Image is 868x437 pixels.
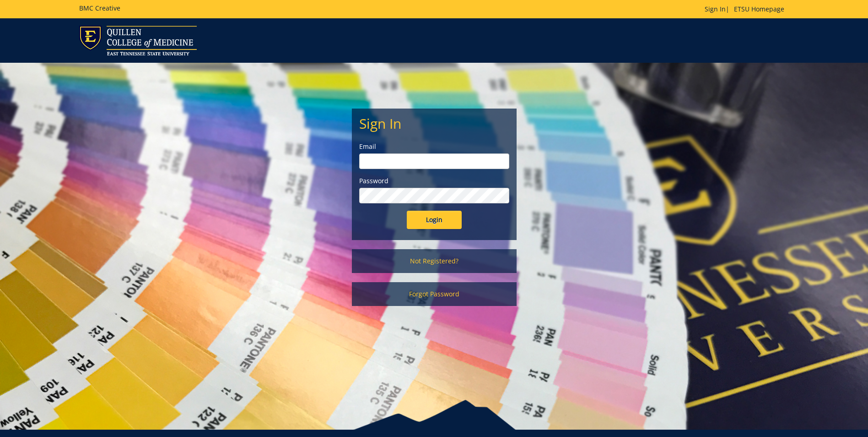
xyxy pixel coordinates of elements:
[407,211,462,229] input: Login
[79,26,197,55] img: ETSU logo
[352,249,517,273] a: Not Registered?
[359,142,509,151] label: Email
[359,176,509,186] label: Password
[79,5,120,11] h5: BMC Creative
[352,282,517,306] a: Forgot Password
[359,116,509,131] h2: Sign In
[705,5,726,13] a: Sign In
[729,5,789,13] a: ETSU Homepage
[705,5,789,14] p: |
